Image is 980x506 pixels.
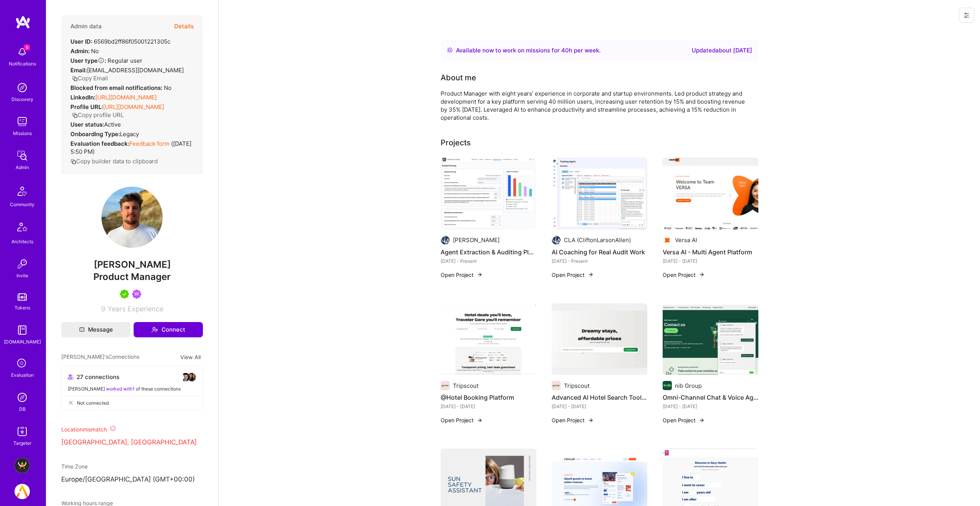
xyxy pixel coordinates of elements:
h4: Advanced AI Hotel Search Tool - Powered by GPT-3.5 Turbo [552,392,647,402]
div: Location mismatch [61,425,203,433]
img: A.Teamer in Residence [120,290,129,299]
div: Discovery [11,95,33,103]
div: Tripscout [453,382,479,390]
button: Open Project [663,416,705,424]
h4: AI Coaching for Real Audit Work [552,247,647,257]
img: avatar [169,373,178,382]
div: [DOMAIN_NAME] [4,338,41,346]
div: nib Group [675,382,702,390]
i: icon SelectionTeam [15,356,29,371]
i: icon Collaborator [68,374,73,380]
div: Regular user [70,57,142,65]
img: tokens [18,293,27,301]
i: Help [98,57,105,64]
img: Company logo [552,381,561,390]
h4: Admin data [70,23,102,30]
div: Missions [13,129,32,137]
i: icon Copy [72,76,78,81]
span: [PERSON_NAME] [61,259,203,270]
span: Years Experience [108,305,163,313]
span: 9 [101,305,105,313]
button: Open Project [441,416,483,424]
div: DB [19,405,26,413]
img: arrow-right [699,272,705,278]
span: Product Manager [93,271,171,282]
button: Copy builder data to clipboard [70,157,158,165]
img: User Avatar [101,187,163,248]
div: [DATE] - [DATE] [663,257,758,265]
img: Community [13,182,31,200]
div: [DATE] - [DATE] [663,402,758,410]
button: Open Project [441,271,483,279]
h4: Versa AI - Multi Agent Platform [663,247,758,257]
div: Tripscout [564,382,590,390]
a: A.Team: internal dev team - join us in developing the A.Team platform [13,484,32,499]
div: Updated about [DATE] [692,46,752,55]
div: Versa AI [675,236,697,244]
h4: Omni-Channel Chat & Voice Agents [663,392,758,402]
span: worked with 1 [106,386,135,392]
div: Product Manager with eight years' experience in corporate and startup environments. Led product s... [441,89,747,122]
img: avatar [175,373,184,382]
div: Targeter [13,439,31,447]
button: Copy profile URL [72,111,124,119]
strong: Evaluation feedback: [70,140,129,147]
div: Available now to work on missions for h per week . [456,46,601,55]
img: Been on Mission [132,290,141,299]
button: View All [178,353,203,361]
i: icon Copy [72,112,78,118]
a: Feedback form [129,140,170,147]
img: avatar [181,373,190,382]
img: Company logo [441,236,450,245]
button: Open Project [552,416,594,424]
img: Company logo [441,381,450,390]
div: About me [441,72,476,83]
h4: @Hotel Booking Platform [441,392,536,402]
img: Advanced AI Hotel Search Tool - Powered by GPT-3.5 Turbo [552,303,647,375]
div: Tokens [15,304,30,312]
div: Architects [11,238,33,246]
img: Architects [13,219,31,238]
div: No [70,47,99,55]
div: [DATE] - Present [441,257,536,265]
span: 40 [561,47,569,54]
a: [URL][DOMAIN_NAME] [103,103,164,111]
h4: Agent Extraction & Auditing Platform [441,247,536,257]
span: [PERSON_NAME]'s Connections [61,353,139,361]
i: icon Mail [79,327,85,332]
img: Company logo [663,381,672,390]
strong: Profile URL: [70,103,103,111]
img: Company logo [663,236,672,245]
img: Invite [15,256,30,272]
button: Connect [134,322,203,337]
img: admin teamwork [15,148,30,163]
img: guide book [15,322,30,338]
img: Skill Targeter [15,424,30,439]
img: discovery [15,80,30,95]
strong: Blocked from email notifications: [70,84,164,91]
span: Active [104,121,121,128]
span: [EMAIL_ADDRESS][DOMAIN_NAME] [87,67,184,74]
span: 6 [24,44,30,50]
span: Not connected [77,399,109,407]
button: Message [61,322,131,337]
img: A.Team: internal dev team - join us in developing the A.Team platform [15,484,30,499]
div: ( [DATE] 5:50 PM ) [70,140,194,156]
strong: Admin: [70,47,90,55]
div: [PERSON_NAME] [453,236,500,244]
div: Evaluation [11,371,34,379]
img: arrow-right [588,417,594,423]
div: Invite [16,272,28,280]
button: Open Project [663,271,705,279]
img: avatar [187,373,196,382]
strong: Email: [70,67,87,74]
p: [GEOGRAPHIC_DATA], [GEOGRAPHIC_DATA] [61,438,203,447]
img: Company logo [552,236,561,245]
i: icon CloseGray [68,400,74,406]
div: Community [10,200,34,208]
img: Availability [447,47,453,53]
span: 27 connections [77,373,119,381]
strong: User type : [70,57,106,64]
img: arrow-right [699,417,705,423]
i: icon Copy [70,159,76,164]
